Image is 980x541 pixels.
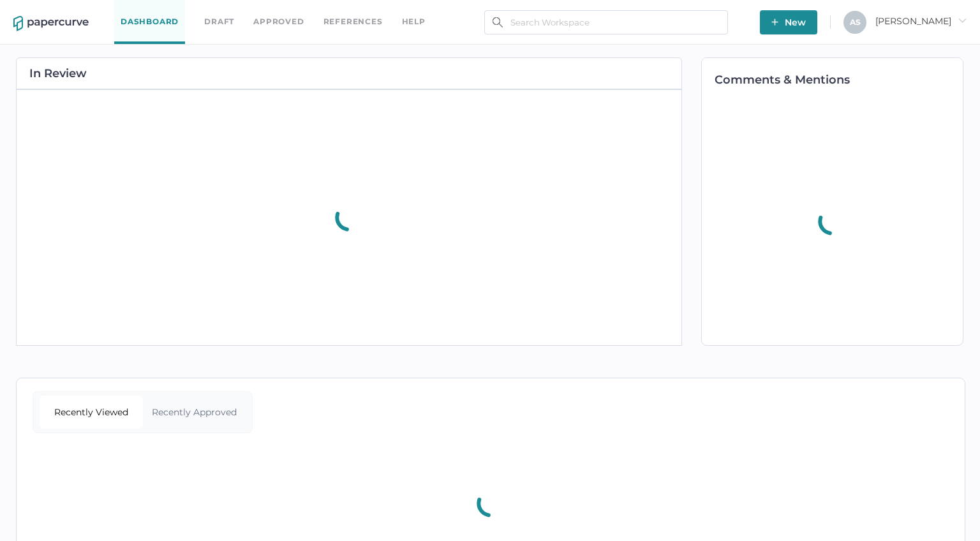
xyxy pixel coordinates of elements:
button: New [760,10,817,34]
a: References [323,15,383,29]
a: Draft [204,15,234,29]
img: search.bf03fe8b.svg [493,17,503,27]
span: A S [850,17,861,27]
span: [PERSON_NAME] [875,15,967,27]
img: plus-white.e19ec114.svg [771,19,778,26]
a: Approved [253,15,304,29]
div: help [402,15,426,29]
div: animation [806,192,858,251]
input: Search Workspace [484,10,728,34]
i: arrow_right [958,16,967,25]
div: Recently Viewed [40,396,143,429]
h2: Comments & Mentions [715,74,963,85]
div: animation [323,188,375,247]
h2: In Review [29,68,87,79]
span: New [771,10,806,34]
img: papercurve-logo-colour.7244d18c.svg [13,16,89,31]
div: animation [464,474,517,533]
div: Recently Approved [143,396,246,429]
